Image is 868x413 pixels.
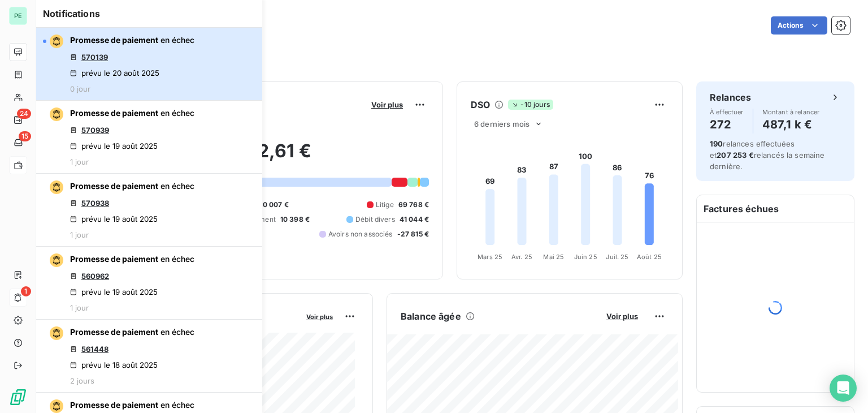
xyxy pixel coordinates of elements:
[70,141,158,150] div: prévu le 19 août 2025
[400,214,429,225] span: 41 044 €
[70,181,158,191] span: Promesse de paiement
[81,53,108,62] a: 570139
[160,108,194,118] span: en échec
[36,28,262,101] button: Promesse de paiement en échec570139prévu le 20 août 20250 jour
[368,100,406,110] button: Voir plus
[355,214,395,225] span: Débit divers
[81,126,109,135] a: 570939
[36,247,262,320] button: Promesse de paiement en échec560962prévu le 19 août 20251 jour
[9,134,27,152] a: 15
[543,253,564,261] tspan: Mai 25
[280,214,310,225] span: 10 398 €
[471,98,490,111] h6: DSO
[70,303,89,312] span: 1 jour
[36,320,262,393] button: Promesse de paiement en échec561448prévu le 18 août 20252 jours
[36,101,262,174] button: Promesse de paiement en échec570939prévu le 19 août 20251 jour
[401,309,461,323] h6: Balance âgée
[70,157,89,166] span: 1 jour
[717,150,753,160] span: 207 253 €
[697,195,854,222] h6: Factures échues
[306,313,333,321] span: Voir plus
[160,181,194,191] span: en échec
[160,400,194,410] span: en échec
[710,109,744,115] span: À effectuer
[603,311,641,321] button: Voir plus
[70,400,158,410] span: Promesse de paiement
[17,109,31,119] span: 24
[710,115,744,134] h4: 272
[70,35,158,45] span: Promesse de paiement
[81,345,108,354] a: 561448
[511,253,532,261] tspan: Avr. 25
[9,388,27,406] img: Logo LeanPay
[70,230,89,239] span: 1 jour
[70,214,158,223] div: prévu le 19 août 2025
[303,311,336,321] button: Voir plus
[606,253,628,261] tspan: Juil. 25
[21,286,31,296] span: 1
[762,109,820,115] span: Montant à relancer
[328,229,393,239] span: Avoirs non associés
[160,327,194,337] span: en échec
[710,139,723,148] span: 190
[710,139,825,171] span: relances effectuées et relancés la semaine dernière.
[70,68,159,78] div: prévu le 20 août 2025
[70,376,94,385] span: 2 jours
[397,229,429,239] span: -27 815 €
[160,35,194,45] span: en échec
[70,327,158,337] span: Promesse de paiement
[710,91,751,104] h6: Relances
[398,200,429,210] span: 69 768 €
[81,199,109,208] a: 570938
[637,253,662,261] tspan: Août 25
[19,131,31,141] span: 15
[9,111,27,129] a: 24
[70,84,90,93] span: 0 jour
[70,254,158,264] span: Promesse de paiement
[376,200,394,210] span: Litige
[9,7,27,25] div: PE
[70,108,158,118] span: Promesse de paiement
[762,115,820,134] h4: 487,1 k €
[508,100,553,110] span: -10 jours
[771,16,827,35] button: Actions
[36,174,262,247] button: Promesse de paiement en échec570938prévu le 19 août 20251 jour
[606,312,638,321] span: Voir plus
[371,100,403,109] span: Voir plus
[81,272,109,281] a: 560962
[70,287,158,296] div: prévu le 19 août 2025
[160,254,194,264] span: en échec
[830,375,857,402] div: Open Intercom Messenger
[478,253,502,261] tspan: Mars 25
[574,253,597,261] tspan: Juin 25
[474,119,530,128] span: 6 derniers mois
[253,200,288,210] span: 930 007 €
[43,7,255,20] h6: Notifications
[70,360,158,369] div: prévu le 18 août 2025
